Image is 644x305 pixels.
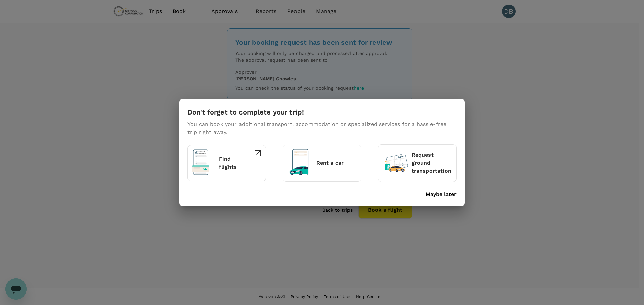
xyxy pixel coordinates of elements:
[219,155,240,171] p: Find flights
[316,159,357,167] p: Rent a car
[187,107,304,118] h6: Don't forget to complete your trip!
[426,190,457,198] button: Maybe later
[187,120,457,136] p: You can book your additional transport, accommodation or specialized services for a hassle-free t...
[412,151,452,175] p: Request ground transportation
